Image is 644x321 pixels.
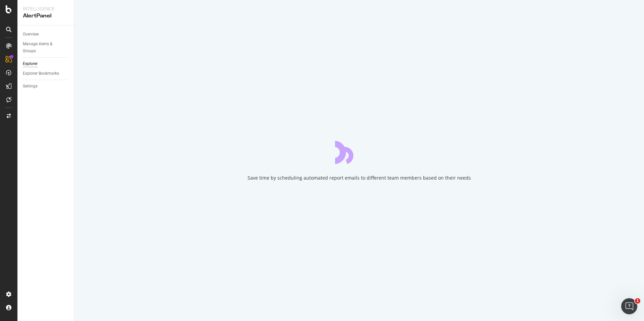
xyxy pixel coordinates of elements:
a: Explorer Bookmarks [23,70,69,77]
div: animation [335,140,383,164]
div: AlertPanel [23,12,69,20]
div: Overview [23,31,39,38]
div: Explorer Bookmarks [23,70,59,77]
div: Settings [23,83,38,90]
span: 1 [635,298,640,304]
a: Settings [23,83,69,90]
a: Manage Alerts & Groups [23,41,69,55]
div: Intelligence [23,5,69,12]
iframe: Intercom live chat [621,298,637,314]
a: Explorer [23,60,69,67]
div: Manage Alerts & Groups [23,41,63,55]
div: Save time by scheduling automated report emails to different team members based on their needs [248,175,471,181]
div: Explorer [23,60,38,67]
a: Overview [23,31,69,38]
